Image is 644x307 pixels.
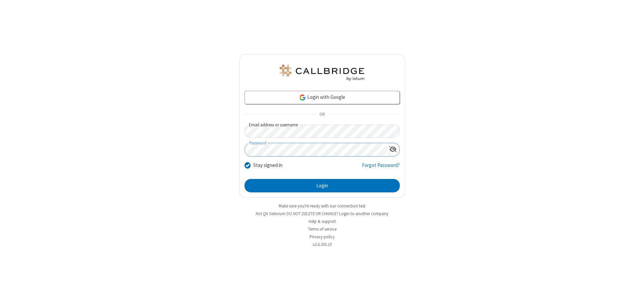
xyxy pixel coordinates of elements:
a: Forgot Password? [362,162,400,174]
img: QA Selenium DO NOT DELETE OR CHANGE [278,65,366,81]
a: Make sure you're ready with our connection test [279,203,365,209]
a: Help & support [309,219,336,224]
label: Stay signed in [253,162,282,169]
li: Not QA Selenium DO NOT DELETE OR CHANGE? [239,210,405,217]
iframe: Chat [627,290,639,302]
a: Login with Google [245,91,400,104]
li: v2.6.350.15 [239,241,405,248]
div: Show password [386,143,399,156]
button: Login [245,179,400,192]
input: Email address or username [245,125,400,138]
button: Login to another company [339,210,388,217]
a: Privacy policy [310,234,335,240]
input: Password [245,143,386,156]
span: OR [317,110,327,119]
a: Terms of service [308,226,336,232]
img: google-icon.png [299,94,306,101]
